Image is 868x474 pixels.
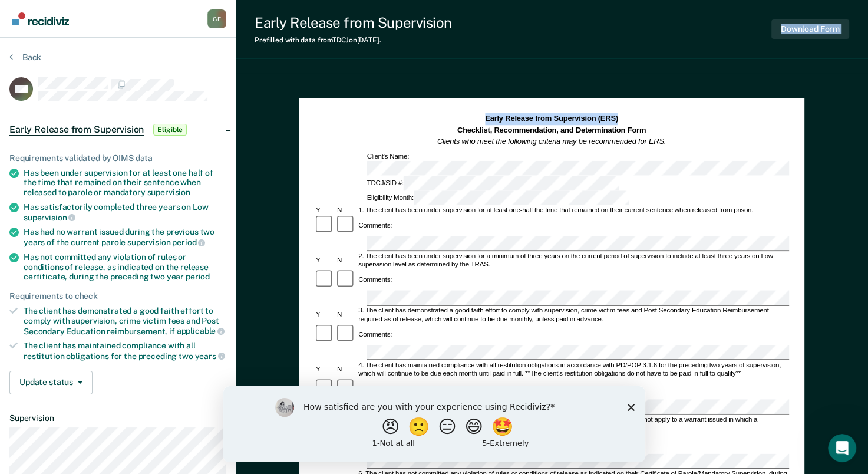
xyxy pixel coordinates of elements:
span: period [186,272,210,281]
div: Y [314,311,335,320]
strong: Checklist, Recommendation, and Determination Form [457,126,646,134]
span: supervision [24,213,75,222]
div: Requirements to check [9,291,226,301]
div: Prefilled with data from TDCJ on [DATE] . [255,36,452,44]
button: Update status [9,371,93,394]
span: years [195,351,225,361]
div: Y [314,256,335,265]
div: 1. The client has been under supervision for at least one-half the time that remained on their cu... [357,206,790,215]
div: The client has maintained compliance with all restitution obligations for the preceding two [24,341,226,361]
div: Y [314,206,335,215]
div: Eligibility Month: [365,191,631,206]
div: Early Release from Supervision [255,14,452,31]
span: supervision [147,187,190,197]
div: Has not committed any violation of rules or conditions of release, as indicated on the release ce... [24,252,226,282]
div: Comments: [357,221,394,229]
span: applicable [177,326,225,335]
div: Has had no warrant issued during the previous two years of the current parole supervision [24,227,226,247]
button: Download Form [771,19,849,39]
dt: Supervision [9,413,226,423]
div: Y [314,366,335,374]
div: Comments: [357,330,394,338]
strong: Early Release from Supervision (ERS) [485,114,618,123]
span: period [172,238,205,247]
em: Clients who meet the following criteria may be recommended for ERS. [437,137,666,146]
span: Eligible [153,124,187,136]
div: N [335,206,357,215]
div: N [335,256,357,265]
div: Has satisfactorily completed three years on Low [24,202,226,222]
div: TDCJ/SID #: [365,176,621,191]
iframe: Intercom live chat [828,434,856,462]
div: Comments: [357,276,394,284]
div: Comments: [357,384,394,393]
iframe: Survey by Kim from Recidiviz [223,386,645,462]
img: Recidiviz [12,12,69,25]
div: 4. The client has maintained compliance with all restitution obligations in accordance with PD/PO... [357,361,790,378]
button: Profile dropdown button [207,9,226,28]
div: 2. The client has been under supervision for a minimum of three years on the current period of su... [357,252,790,269]
span: Early Release from Supervision [9,124,144,136]
div: N [335,311,357,320]
div: The client has demonstrated a good faith effort to comply with supervision, crime victim fees and... [24,306,226,336]
div: G E [207,9,226,28]
div: N [335,366,357,374]
div: 3. The client has demonstrated a good faith effort to comply with supervision, crime victim fees ... [357,307,790,324]
div: Requirements validated by OIMS data [9,153,226,163]
button: Back [9,52,41,62]
div: Has been under supervision for at least one half of the time that remained on their sentence when... [24,168,226,197]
